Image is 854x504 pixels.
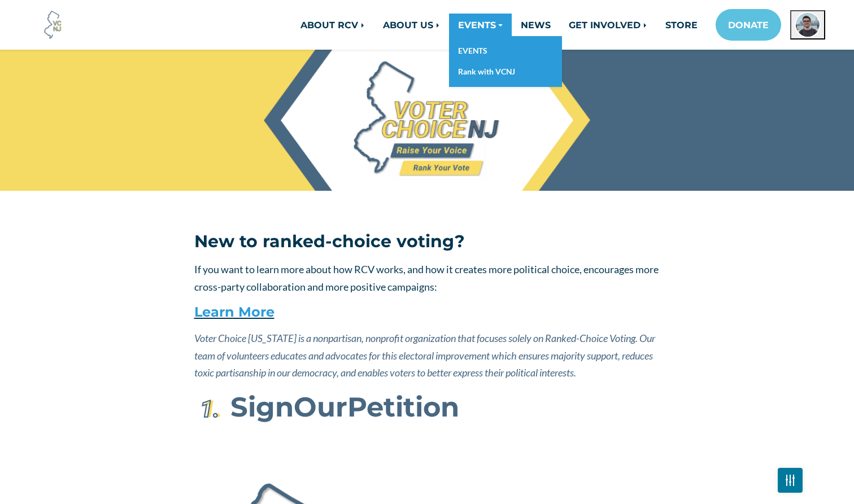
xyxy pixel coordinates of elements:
[194,332,655,379] em: Voter Choice [US_STATE] is a nonpartisan, nonprofit organization that focuses solely on Ranked-Ch...
[291,14,374,36] a: ABOUT RCV
[194,261,660,295] p: If you want to learn more about how RCV works, and how it creates more political choice, encourag...
[449,41,562,62] a: EVENTS
[194,9,825,41] nav: Main navigation
[194,395,223,423] img: First
[786,477,795,483] img: Fader
[194,231,660,252] h3: New to ranked-choice voting?
[790,10,825,40] button: Open profile menu for Jack Cunningham
[512,14,560,36] a: NEWS
[449,36,562,87] div: EVENTS
[449,62,562,82] a: Rank with VCNJ
[374,14,449,36] a: ABOUT US
[449,14,512,36] a: EVENTS
[230,390,459,423] strong: Sign Petition
[294,390,347,423] span: Our
[656,14,707,36] a: STORE
[38,10,68,40] img: Voter Choice NJ
[194,304,274,320] a: Learn More
[716,9,781,41] a: DONATE
[560,14,656,36] a: GET INVOLVED
[795,12,821,38] img: Jack Cunningham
